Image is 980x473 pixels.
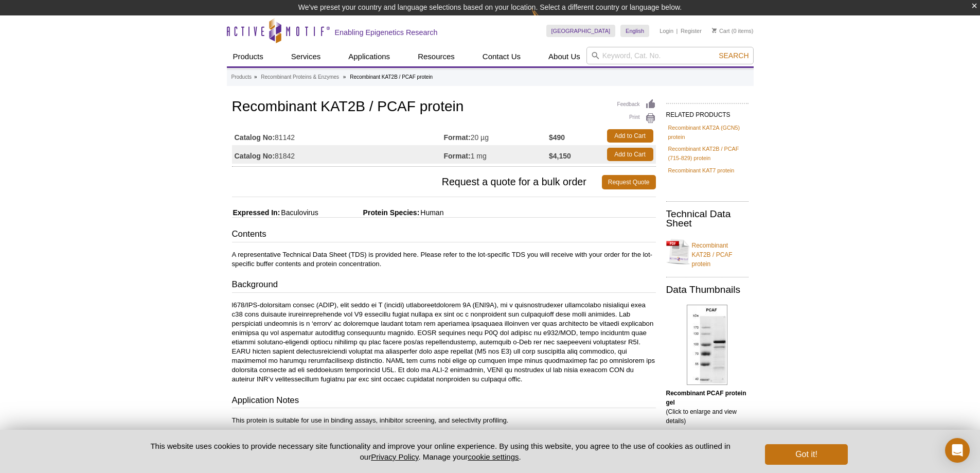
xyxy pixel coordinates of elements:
[586,47,754,64] input: Keyword, Cat. No.
[666,390,746,406] b: Recombinant PCAF protein gel
[617,113,656,124] a: Print
[232,208,280,217] span: Expressed In:
[666,389,749,426] p: (Click to enlarge and view details)
[712,27,730,34] a: Cart
[668,123,746,142] a: Recombinant KAT2A (GCN5) protein
[666,285,749,294] h2: Data Thumbnails
[232,228,656,242] h3: Contents
[687,305,727,385] img: Recombinant PCAF protein gel
[468,452,519,461] button: cookie settings
[444,127,549,145] td: 20 µg
[232,175,602,189] span: Request a quote for a bulk order
[133,441,749,462] p: This website uses cookies to provide necessary site functionality and improve your online experie...
[444,133,471,142] strong: Format:
[668,166,735,175] a: Recombinant KAT7 protein
[712,25,754,37] li: (0 items)
[666,103,749,121] h2: RELATED PRODUCTS
[542,47,586,66] a: About Us
[765,444,847,465] button: Got it!
[232,99,656,116] h1: Recombinant KAT2B / PCAF protein
[666,235,749,269] a: Recombinant KAT2B / PCAF protein
[620,25,649,37] a: English
[235,151,275,161] strong: Catalog No:
[254,74,257,80] li: »
[660,27,673,34] a: Login
[546,25,616,37] a: [GEOGRAPHIC_DATA]
[476,47,527,66] a: Contact Us
[231,73,252,82] a: Products
[681,27,702,34] a: Register
[716,51,752,60] button: Search
[232,416,656,471] p: This protein is suitable for use in binding assays, inhibitor screening, and selectivity profilin...
[232,145,444,164] td: 81842
[232,394,656,409] h3: Application Notes
[232,278,656,293] h3: Background
[232,250,656,269] p: A representative Technical Data Sheet (TDS) is provided here. Please refer to the lot-specific TD...
[549,151,571,161] strong: $4,150
[666,209,749,228] h2: Technical Data Sheet
[676,25,678,37] li: |
[342,47,396,66] a: Applications
[232,127,444,145] td: 81142
[280,208,318,217] span: Baculovirus
[285,47,327,66] a: Services
[945,438,970,463] div: Open Intercom Messenger
[261,73,339,82] a: Recombinant Proteins & Enzymes
[419,208,443,217] span: Human
[320,208,420,217] span: Protein Species:
[712,28,717,33] img: Your Cart
[343,74,346,80] li: »
[350,74,433,80] li: Recombinant KAT2B / PCAF protein
[607,129,653,143] a: Add to Cart
[412,47,461,66] a: Resources
[227,47,270,66] a: Products
[719,51,749,60] span: Search
[232,301,656,384] p: l678/IPS-dolorsitam consec (ADIP), elit seddo ei T (incidi) utlaboreetdolorem 9A (ENI9A), mi v qu...
[607,148,653,161] a: Add to Cart
[531,8,559,32] img: Change Here
[617,99,656,110] a: Feedback
[444,145,549,164] td: 1 mg
[602,175,656,189] a: Request Quote
[235,133,275,142] strong: Catalog No:
[444,151,471,161] strong: Format:
[335,28,438,37] h2: Enabling Epigenetics Research
[549,133,565,142] strong: $490
[371,452,418,461] a: Privacy Policy
[668,144,746,163] a: Recombinant KAT2B / PCAF (715-829) protein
